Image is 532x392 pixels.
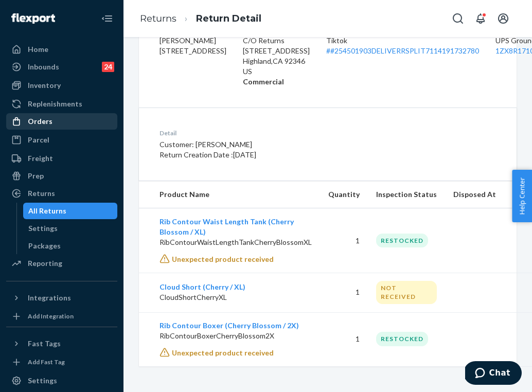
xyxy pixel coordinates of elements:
p: C/O Returns [243,35,310,46]
dt: Detail [159,129,376,137]
a: Returns [6,185,117,202]
span: Unexpected product received [172,255,274,263]
div: Settings [28,223,58,234]
div: Inbounds [28,62,59,72]
button: Open account menu [493,8,513,29]
td: 1 [320,208,368,273]
button: Open Search Box [448,8,468,29]
img: Flexport logo [11,13,55,24]
a: Packages [23,238,118,254]
div: Settings [28,376,57,386]
a: Returns [140,13,176,24]
strong: Commercial [243,77,284,86]
ol: breadcrumbs [132,4,270,34]
a: Inventory [6,77,117,94]
button: Integrations [6,290,117,306]
button: Close Navigation [97,8,117,29]
td: 1 [320,273,368,312]
a: ##254501903DELIVERRSPLIT7114191732780 [326,46,479,55]
a: Parcel [6,132,117,148]
div: All Returns [28,206,66,216]
a: All Returns [23,203,118,219]
div: Inventory [28,80,61,91]
p: CloudShortCherryXL [159,292,312,302]
div: Freight [28,153,53,164]
a: Add Integration [6,310,117,323]
a: Prep [6,168,117,184]
div: Fast Tags [28,338,61,349]
div: Replenishments [28,99,82,109]
a: Cloud Short (Cherry / XL) [159,282,245,291]
th: Inspection Status [368,181,445,208]
div: Packages [28,241,61,251]
button: Fast Tags [6,335,117,352]
p: Return Creation Date : [DATE] [159,150,376,160]
a: Settings [23,220,118,237]
div: RESTOCKED [376,234,428,247]
button: Help Center [512,170,532,222]
a: Replenishments [6,96,117,112]
a: Reporting [6,255,117,272]
p: [STREET_ADDRESS] [243,46,310,56]
p: US [243,66,310,77]
div: Add Fast Tag [28,358,65,366]
div: Parcel [28,135,49,145]
div: Orders [28,116,52,127]
p: RibContourWaistLengthTankCherryBlossomXL [159,237,312,247]
a: Settings [6,372,117,389]
button: Open notifications [470,8,491,29]
div: Tiktok [326,35,479,56]
div: Prep [28,171,44,181]
a: Home [6,41,117,58]
a: Add Fast Tag [6,356,117,368]
span: Unexpected product received [172,348,274,357]
p: RibContourBoxerCherryBlossom2X [159,331,312,341]
div: Integrations [28,293,71,303]
th: Product Name [139,181,320,208]
a: Orders [6,113,117,130]
div: NOT RECEIVED [376,281,437,304]
div: RESTOCKED [376,332,428,346]
div: Add Integration [28,312,74,320]
a: Rib Contour Waist Length Tank (Cherry Blossom / XL) [159,217,294,236]
a: Rib Contour Boxer (Cherry Blossom / 2X) [159,321,299,330]
td: 1 [320,312,368,366]
a: Return Detail [196,13,261,24]
th: Disposed At [445,181,504,208]
div: Returns [28,188,55,199]
a: Inbounds24 [6,59,117,75]
div: 24 [102,62,114,72]
p: Customer: [PERSON_NAME] [159,139,376,150]
div: Reporting [28,258,62,269]
iframe: Opens a widget where you can chat to one of our agents [465,361,522,387]
div: Home [28,44,48,55]
a: Freight [6,150,117,167]
p: Highland , CA 92346 [243,56,310,66]
th: Quantity [320,181,368,208]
